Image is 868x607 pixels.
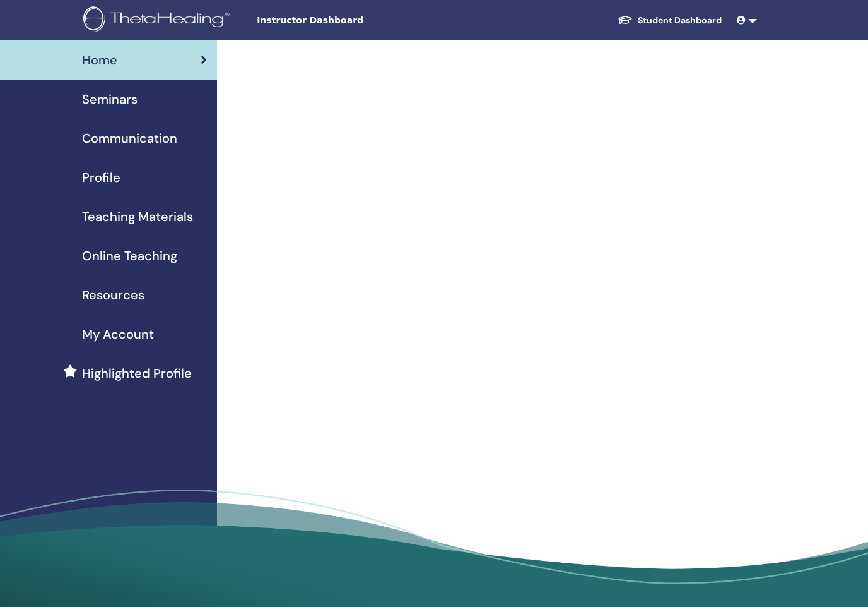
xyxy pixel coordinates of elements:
[618,15,633,25] img: graduation-cap-white.svg
[82,246,177,265] span: Online Teaching
[82,51,117,69] span: Home
[82,129,177,148] span: Communication
[83,6,234,35] img: logo.png
[607,9,732,32] a: Student Dashboard
[82,90,138,109] span: Seminars
[82,285,144,304] span: Resources
[82,364,192,383] span: Highlighted Profile
[82,325,154,344] span: My Account
[257,14,446,27] span: Instructor Dashboard
[82,207,193,226] span: Teaching Materials
[82,168,120,187] span: Profile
